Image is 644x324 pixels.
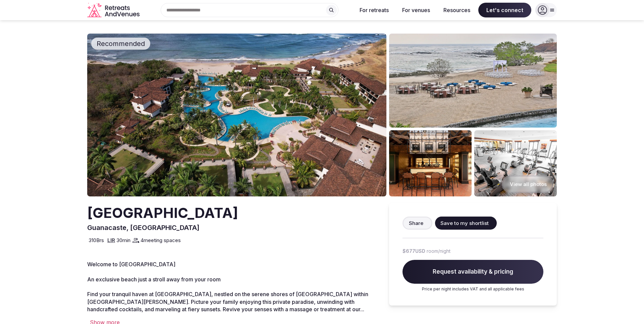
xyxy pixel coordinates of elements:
[107,237,115,243] a: LIR
[116,237,130,244] span: 30 min
[440,220,489,227] span: Save to my shortlist
[474,130,557,196] img: Venue gallery photo
[402,260,543,284] span: Request availability & pricing
[87,291,368,313] span: Find your tranquil haven at [GEOGRAPHIC_DATA], nestled on the serene shores of [GEOGRAPHIC_DATA] ...
[354,3,394,17] button: For retreats
[389,34,557,128] img: Venue gallery photo
[409,220,423,227] span: Share
[87,3,141,18] svg: Retreats and Venues company logo
[397,3,435,17] button: For venues
[91,38,150,50] div: Recommended
[87,276,221,283] span: An exclusive beach just a stroll away from your room
[87,3,141,18] a: Visit the homepage
[438,3,476,17] button: Resources
[402,248,425,254] span: $677 USD
[502,175,553,193] button: View all photos
[94,39,148,48] span: Recommended
[87,203,238,223] h2: [GEOGRAPHIC_DATA]
[402,217,432,230] button: Share
[87,224,200,232] span: Guanacaste, [GEOGRAPHIC_DATA]
[87,261,175,268] span: Welcome to [GEOGRAPHIC_DATA]
[478,3,531,17] span: Let's connect
[435,217,497,230] button: Save to my shortlist
[89,237,104,244] span: 310 Brs
[402,286,543,292] p: Price per night includes VAT and all applicable fees
[87,34,386,196] img: Venue cover photo
[389,130,472,196] img: Venue gallery photo
[427,248,450,254] span: room/night
[141,237,181,244] span: 4 meeting spaces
